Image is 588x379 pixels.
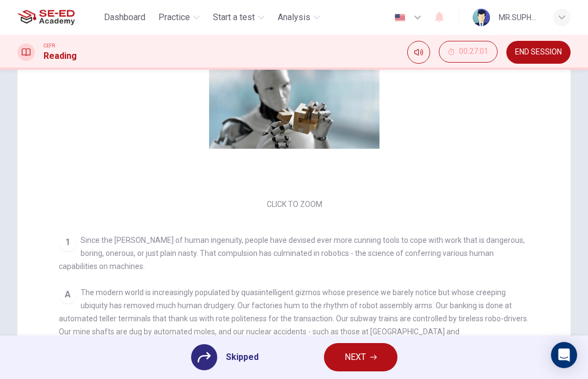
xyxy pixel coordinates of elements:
div: MR.SUPHAKRIT CHITPAISAN [499,11,540,24]
span: Since the [PERSON_NAME] of human ingenuity, people have devised ever more cunning tools to cope w... [59,236,525,271]
button: Start a test [209,8,269,27]
span: CEFR [44,42,55,50]
button: 00:27:01 [439,41,498,63]
button: Dashboard [100,8,150,27]
div: Hide [439,41,498,64]
span: Practice [158,11,190,24]
span: Dashboard [104,11,145,24]
span: NEXT [345,350,366,365]
button: Practice [154,8,204,27]
div: 1 [59,234,76,251]
img: en [393,14,407,22]
h1: Reading [44,50,77,63]
span: END SESSION [515,48,562,57]
a: SE-ED Academy logo [17,7,100,28]
span: 00:27:01 [459,47,488,56]
div: A [59,286,76,303]
button: NEXT [324,343,397,371]
div: Open Intercom Messenger [551,342,577,368]
span: Start a test [213,11,255,24]
div: Mute [407,41,430,64]
img: SE-ED Academy logo [17,7,75,28]
img: Profile picture [473,9,490,26]
button: Analysis [273,8,324,27]
span: Analysis [278,11,310,24]
button: END SESSION [506,41,571,64]
span: Skipped [226,351,259,364]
